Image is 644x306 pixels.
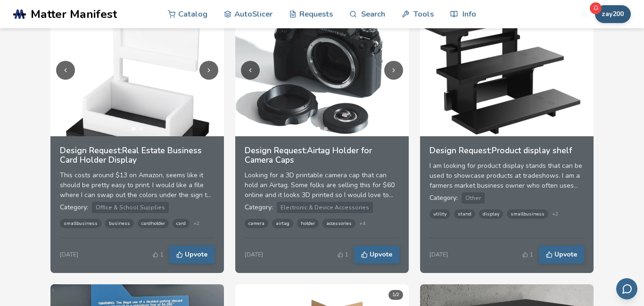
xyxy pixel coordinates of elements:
[345,251,348,258] span: 1
[138,219,169,228] span: cardholder
[139,127,143,131] button: Go to image 2
[324,127,328,131] button: Go to image 2
[193,221,199,226] span: + 2
[539,246,584,264] button: Upvote
[420,4,594,136] img: Product display shelf
[462,192,485,204] span: Other
[297,219,319,228] span: holder
[272,219,293,228] span: airtag
[370,251,392,258] span: Upvote
[245,219,268,228] span: camera
[50,4,224,136] img: Real Estate Business Card Holder Display
[245,251,263,258] div: [DATE]
[429,146,584,155] h3: Design Request: Product display shelf
[60,219,101,228] span: smallbusiness
[199,61,218,80] button: Next image
[388,290,403,299] div: 1 / 2
[322,219,355,228] span: accessories
[173,219,190,228] span: card
[359,221,365,226] span: + 4
[169,246,215,264] button: Upvote
[616,278,637,299] button: Send feedback via email
[245,146,399,165] h3: Design Request: Airtag Holder for Camera Caps
[384,61,403,80] button: Next image
[31,8,117,21] span: Matter Manifest
[235,4,409,136] img: Airtag Holder for Camera Caps
[245,203,273,212] span: Category:
[60,146,215,170] a: Design Request:Real Estate Business Card Holder Display
[60,251,78,258] div: [DATE]
[316,127,320,131] button: Go to image 1
[241,61,260,80] button: Previous image
[245,146,399,170] a: Design Request:Airtag Holder for Camera Caps
[429,193,458,202] span: Category:
[92,202,169,213] span: Office & School Supplies
[552,211,558,217] span: + 2
[60,203,88,212] span: Category:
[530,251,533,258] span: 1
[60,146,215,165] h3: Design Request: Real Estate Business Card Holder Display
[60,170,215,200] p: This costs around $13 on Amazon, seems like it should be pretty easy to print. I would like a fil...
[185,251,207,258] span: Upvote
[160,251,164,258] span: 1
[429,251,448,258] div: [DATE]
[245,170,399,200] div: Looking for a 3D printable camera cap that can hold an Airtag. Some folks are selling this for $6...
[354,246,399,264] button: Upvote
[132,127,135,131] button: Go to image 1
[277,202,373,213] span: Electronic & Device Accessories
[429,146,584,161] a: Design Request:Product display shelf
[429,209,450,219] span: utility
[507,209,548,219] span: smallbusiness
[454,209,475,219] span: stand
[56,61,75,80] button: Previous image
[479,209,503,219] span: display
[595,5,631,23] button: zay200
[105,219,134,228] span: business
[554,251,577,258] span: Upvote
[429,161,584,190] div: I am looking for product display stands that can be used to showcase products at tradeshows. I am...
